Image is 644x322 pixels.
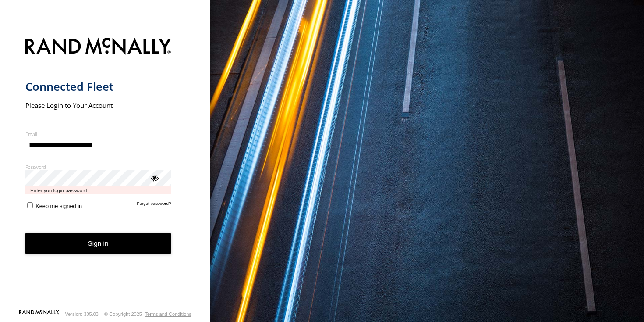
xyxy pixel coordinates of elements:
[25,131,171,137] label: Email
[137,201,171,209] a: Forgot password?
[25,32,185,309] form: main
[104,311,191,317] div: © Copyright 2025 -
[27,202,33,208] input: Keep me signed in
[145,311,191,317] a: Terms and Conditions
[25,101,171,110] h2: Please Login to Your Account
[19,310,59,318] a: Visit our Website
[35,203,82,209] span: Keep me signed in
[65,311,99,317] div: Version: 305.03
[25,79,171,94] h1: Connected Fleet
[25,36,171,58] img: Rand McNally
[25,164,171,170] label: Password
[150,173,159,182] div: ViewPassword
[25,186,171,194] span: Enter you login password
[25,233,171,254] button: Sign in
